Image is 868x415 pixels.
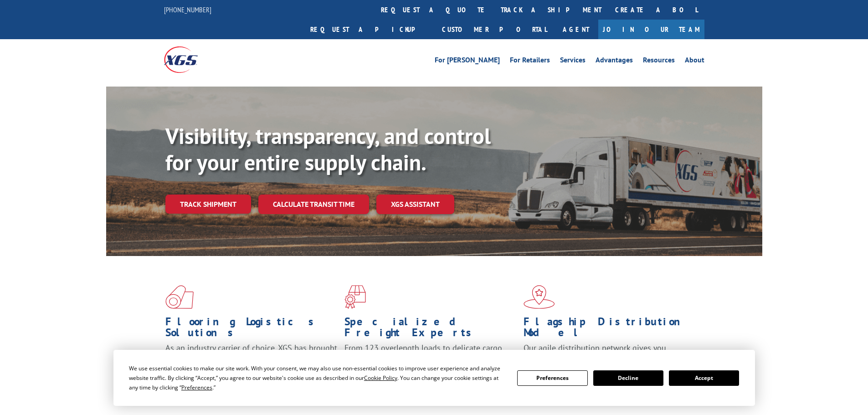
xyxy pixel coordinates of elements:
[510,56,550,67] a: For Retailers
[376,195,454,214] a: XGS ASSISTANT
[524,285,555,309] img: xgs-icon-flagship-distribution-model-red
[669,370,739,386] button: Accept
[524,316,696,343] h1: Flagship Distribution Model
[165,343,337,375] span: As an industry carrier of choice, XGS has brought innovation and dedication to flooring logistics...
[593,370,663,386] button: Decline
[181,384,212,391] span: Preferences
[554,20,598,39] a: Agent
[435,56,500,67] a: For [PERSON_NAME]
[258,195,369,214] a: Calculate transit time
[303,20,435,39] a: Request a pickup
[364,374,397,382] span: Cookie Policy
[165,195,251,214] a: Track shipment
[596,56,633,67] a: Advantages
[560,56,586,67] a: Services
[524,343,691,364] span: Our agile distribution network gives you nationwide inventory management on demand.
[113,350,755,406] div: Cookie Consent Prompt
[685,56,704,67] a: About
[344,343,517,383] p: From 123 overlength loads to delicate cargo, our experienced staff knows the best way to move you...
[129,364,506,392] div: We use essential cookies to make our site work. With your consent, we may also use non-essential ...
[598,20,704,39] a: Join Our Team
[344,285,366,309] img: xgs-icon-focused-on-flooring-red
[344,316,517,343] h1: Specialized Freight Experts
[517,370,587,386] button: Preferences
[643,56,675,67] a: Resources
[164,5,211,14] a: [PHONE_NUMBER]
[165,316,338,343] h1: Flooring Logistics Solutions
[435,20,554,39] a: Customer Portal
[165,122,491,176] b: Visibility, transparency, and control for your entire supply chain.
[165,285,194,309] img: xgs-icon-total-supply-chain-intelligence-red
